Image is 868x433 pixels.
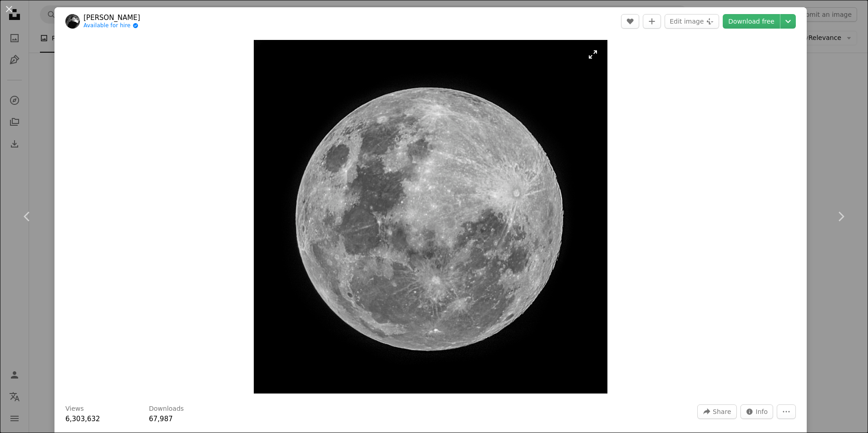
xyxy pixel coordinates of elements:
h3: Downloads [149,404,184,413]
span: 6,303,632 [65,415,100,423]
button: Add to Collection [643,14,661,29]
a: Download free [723,14,780,29]
a: Next [814,173,868,260]
h3: Views [65,404,84,413]
span: 67,987 [149,415,173,423]
span: Share [713,405,731,418]
button: Choose download size [780,14,796,29]
img: Go to Michael's profile [65,14,80,29]
a: Available for hire [84,22,140,30]
button: Zoom in on this image [254,40,607,394]
img: grayscale photo of full moon [254,40,607,394]
a: [PERSON_NAME] [84,13,140,22]
button: More Actions [777,404,796,419]
span: Info [756,405,768,418]
button: Edit image [665,14,719,29]
button: Like [621,14,639,29]
button: Share this image [697,404,736,419]
button: Stats about this image [740,404,774,419]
